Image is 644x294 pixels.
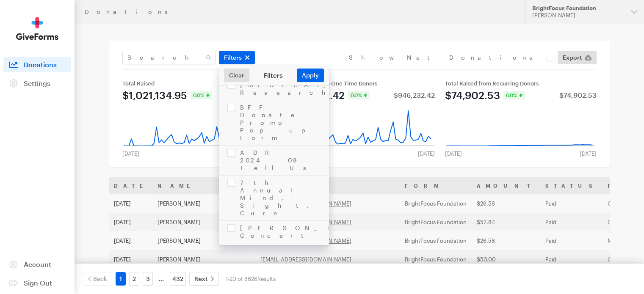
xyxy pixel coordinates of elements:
th: Form [400,177,472,194]
span: Filters [224,52,242,63]
td: BrightFocus Foundation [400,250,472,269]
a: 3 [143,272,153,286]
td: [PERSON_NAME] [152,231,255,250]
span: Settings [24,79,50,87]
div: 1-20 of 8626 [226,272,276,286]
input: Search Name & Email [122,51,216,64]
span: Next [194,274,207,284]
span: Export [563,52,582,63]
td: $50.00 [472,250,540,269]
td: [DATE] [109,250,152,269]
td: Paid [540,231,603,250]
div: $74,902.53 [445,90,500,100]
a: [EMAIL_ADDRESS][DOMAIN_NAME] [260,256,351,263]
td: [PERSON_NAME] [152,250,255,269]
td: BrightFocus Foundation [400,231,472,250]
td: $26.58 [472,194,540,213]
td: [DATE] [109,213,152,231]
span: Sign Out [24,279,52,287]
td: [PERSON_NAME] [152,194,255,213]
th: Amount [472,177,540,194]
div: [DATE] [440,150,467,157]
td: Paid [540,194,603,213]
th: Date [109,177,152,194]
div: Total Raised from One Time Donors [284,80,435,87]
th: Name [152,177,255,194]
td: [DATE] [109,231,152,250]
td: $52.84 [472,213,540,231]
a: Sign Out [3,275,71,291]
div: 0.0% [348,91,370,99]
td: BrightFocus Foundation [400,213,472,231]
a: Account [3,257,71,272]
div: [DATE] [413,150,440,157]
a: Export [558,51,597,64]
th: Status [540,177,603,194]
div: 0.0% [503,91,525,99]
span: Account [24,260,51,268]
div: $1,021,134.95 [122,90,187,100]
div: $74,902.53 [559,92,596,99]
span: Donations [24,60,57,69]
td: Paid [540,250,603,269]
div: Filters [249,71,297,80]
a: Settings [3,76,71,91]
td: [DATE] [109,194,152,213]
span: Results [257,275,276,282]
a: Clear [224,69,249,82]
td: BrightFocus Foundation [400,194,472,213]
div: 0.0% [191,91,212,99]
a: 2 [129,272,139,286]
td: [PERSON_NAME] [152,213,255,231]
div: [PERSON_NAME] [532,12,624,19]
a: Next [189,272,219,286]
div: $946,232.42 [394,92,435,99]
td: Paid [540,213,603,231]
div: Total Raised from Recurring Donors [445,80,596,87]
div: [DATE] [574,150,601,157]
div: Total Raised [122,80,274,87]
div: BrightFocus Foundation [532,5,624,12]
img: GiveForms [16,17,58,40]
button: Apply [297,69,324,82]
a: Donations [3,57,71,72]
td: $26.58 [472,231,540,250]
a: 432 [170,272,186,286]
div: [DATE] [117,150,144,157]
button: Filters [219,51,255,64]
